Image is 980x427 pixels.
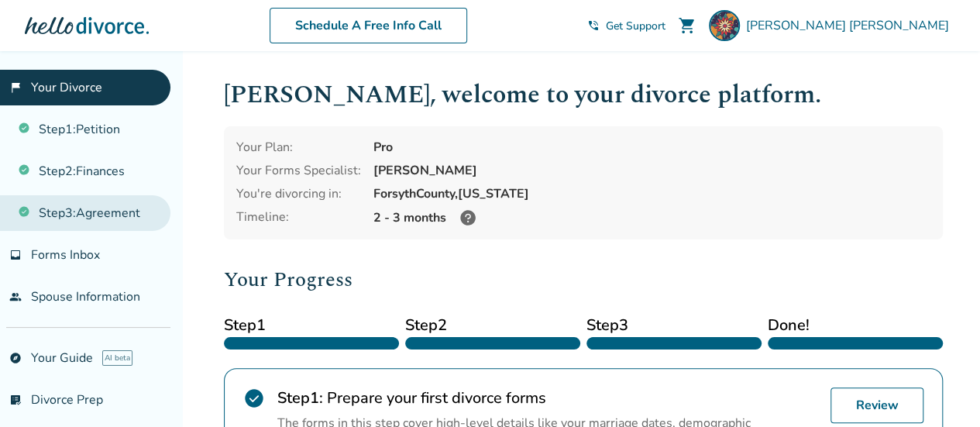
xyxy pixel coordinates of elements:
strong: Step 1 : [277,387,323,408]
span: [PERSON_NAME] [PERSON_NAME] [746,17,955,34]
div: 2 - 3 months [373,208,930,227]
span: flag_2 [9,81,22,94]
a: Review [830,387,923,423]
h1: [PERSON_NAME] , welcome to your divorce platform. [224,76,943,114]
span: Forms Inbox [31,246,100,263]
span: explore [9,352,22,364]
div: You're divorcing in: [236,185,361,202]
h2: Prepare your first divorce forms [277,387,818,408]
span: check_circle [243,387,265,409]
div: Pro [373,139,930,156]
span: phone_in_talk [587,19,600,32]
span: Step 3 [586,314,762,337]
span: people [9,291,22,303]
span: Step 2 [405,314,580,337]
a: Schedule A Free Info Call [270,8,467,43]
span: AI beta [102,350,132,366]
span: inbox [9,249,22,261]
div: Timeline: [236,208,361,227]
span: shopping_cart [678,16,696,35]
div: [PERSON_NAME] [373,162,930,179]
iframe: Chat Widget [903,353,980,427]
span: list_alt_check [9,394,22,406]
div: Your Plan: [236,139,361,156]
div: Your Forms Specialist: [236,162,361,179]
span: Step 1 [224,314,399,337]
a: phone_in_talkGet Support [587,19,665,33]
span: Done! [768,314,943,337]
h2: Your Progress [224,264,943,295]
img: Maggie Shadburn [709,10,740,41]
div: Forsyth County, [US_STATE] [373,185,930,202]
span: Get Support [606,19,665,33]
